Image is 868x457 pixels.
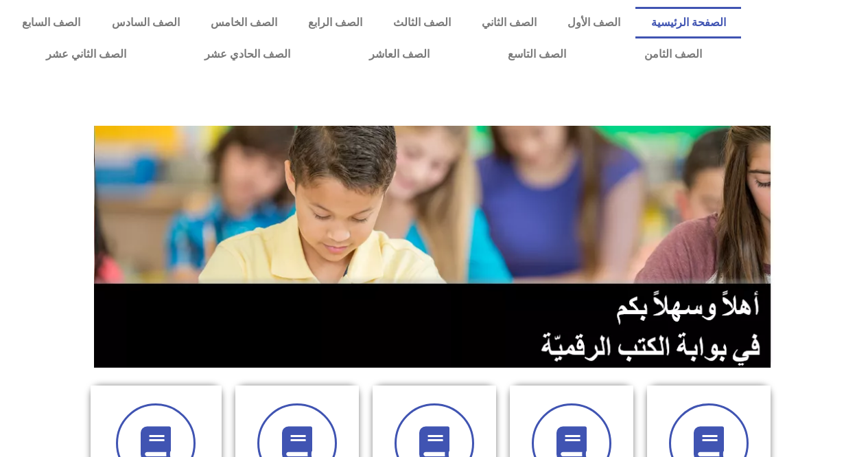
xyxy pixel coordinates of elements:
a: الصف الحادي عشر [165,38,329,70]
a: الصف الثاني [466,7,552,38]
a: الصف الثامن [605,38,741,70]
a: الصف الثاني عشر [7,38,165,70]
a: الصف الخامس [195,7,292,38]
a: الصفحة الرئيسية [635,7,741,38]
a: الصف السابع [7,7,96,38]
a: الصف الثالث [377,7,466,38]
a: الصف الأول [552,7,635,38]
a: الصف الرابع [292,7,377,38]
a: الصف السادس [96,7,195,38]
a: الصف العاشر [330,38,469,70]
a: الصف التاسع [469,38,605,70]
